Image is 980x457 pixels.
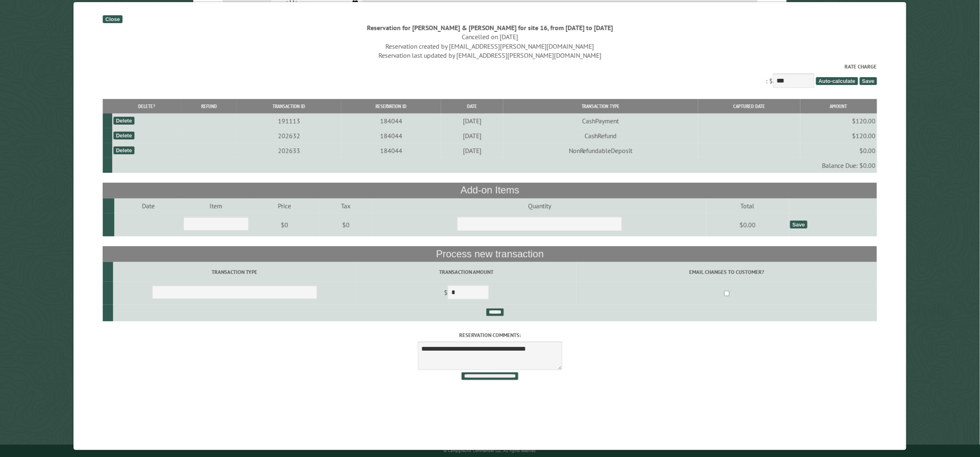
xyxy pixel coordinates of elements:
[115,198,182,213] td: Date
[103,63,877,90] div: : $
[800,128,877,143] td: $120.00
[237,99,341,113] th: Transaction ID
[707,213,789,236] td: $0.00
[341,113,441,128] td: 184044
[578,268,876,276] label: Email changes to customer?
[341,143,441,158] td: 184044
[441,143,504,158] td: [DATE]
[373,198,706,213] td: Quantity
[441,113,504,128] td: [DATE]
[103,331,877,339] label: Reservation comments:
[181,99,237,113] th: Refund
[356,282,577,305] td: $
[800,113,877,128] td: $120.00
[441,128,504,143] td: [DATE]
[503,99,698,113] th: Transaction Type
[112,158,877,173] td: Balance Due: $0.00
[698,99,800,113] th: Captured Date
[443,448,537,453] small: © Campground Commander LLC. All rights reserved.
[503,143,698,158] td: NonRefundableDeposit
[319,198,373,213] td: Tax
[790,221,807,228] div: Save
[240,0,271,8] label: To:
[103,246,877,262] th: Process new transaction
[103,32,877,41] div: Cancelled on [DATE]
[103,15,122,23] div: Close
[319,213,373,236] td: $0
[441,99,504,113] th: Date
[113,146,134,154] div: Delete
[103,183,877,198] th: Add-on Items
[113,117,134,125] div: Delete
[103,63,877,71] label: Rate Charge
[103,23,877,32] div: Reservation for [PERSON_NAME] & [PERSON_NAME] for site 16, from [DATE] to [DATE]
[237,128,341,143] td: 202632
[113,132,134,139] div: Delete
[103,42,877,51] div: Reservation created by [EMAIL_ADDRESS][PERSON_NAME][DOMAIN_NAME]
[503,128,698,143] td: CashRefund
[503,113,698,128] td: CashPayment
[341,128,441,143] td: 184044
[182,198,250,213] td: Item
[250,213,319,236] td: $0
[816,77,858,85] span: Auto-calculate
[860,77,877,85] span: Save
[707,198,789,213] td: Total
[112,99,181,113] th: Delete?
[800,143,877,158] td: $0.00
[237,143,341,158] td: 202633
[115,268,355,276] label: Transaction Type
[800,99,877,113] th: Amount
[250,198,319,213] td: Price
[341,99,441,113] th: Reservation ID
[103,51,877,60] div: Reservation last updated by [EMAIL_ADDRESS][PERSON_NAME][DOMAIN_NAME]
[357,268,575,276] label: Transaction Amount
[237,113,341,128] td: 191113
